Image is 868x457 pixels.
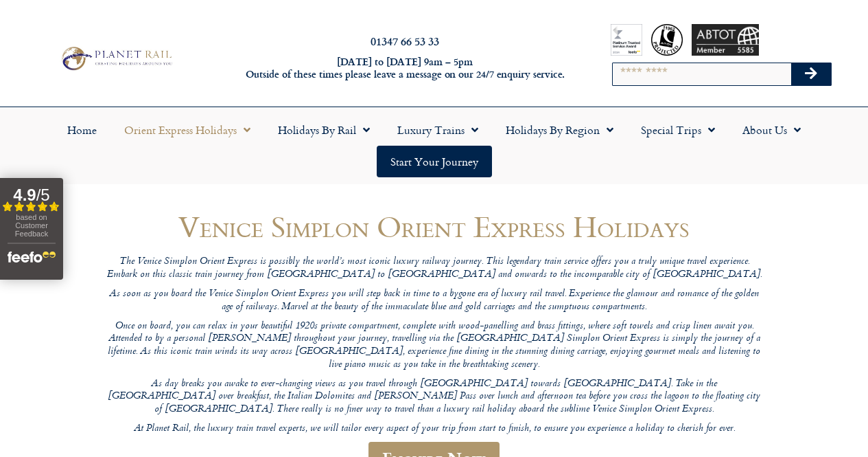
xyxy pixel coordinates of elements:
[791,63,831,85] button: Search
[384,114,492,146] a: Luxury Trains
[110,114,264,146] a: Orient Express Holidays
[105,288,764,313] p: As soon as you board the Venice Simplon Orient Express you will step back in time to a bygone era...
[105,256,764,281] p: The Venice Simplon Orient Express is possibly the world’s most iconic luxury railway journey. Thi...
[105,210,764,243] h1: Venice Simplon Orient Express Holidays
[729,114,814,146] a: About Us
[7,114,861,177] nav: Menu
[492,114,627,146] a: Holidays by Region
[105,423,764,436] p: At Planet Rail, the luxury train travel experts, we will tailor every aspect of your trip from st...
[627,114,729,146] a: Special Trips
[54,114,110,146] a: Home
[377,146,492,177] a: Start your Journey
[371,33,439,49] a: 01347 66 53 33
[235,56,575,81] h6: [DATE] to [DATE] 9am – 5pm Outside of these times please leave a message on our 24/7 enquiry serv...
[57,44,175,73] img: Planet Rail Train Holidays Logo
[105,378,764,416] p: As day breaks you awake to ever-changing views as you travel through [GEOGRAPHIC_DATA] towards [G...
[105,320,764,372] p: Once on board, you can relax in your beautiful 1920s private compartment, complete with wood-pane...
[264,114,384,146] a: Holidays by Rail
